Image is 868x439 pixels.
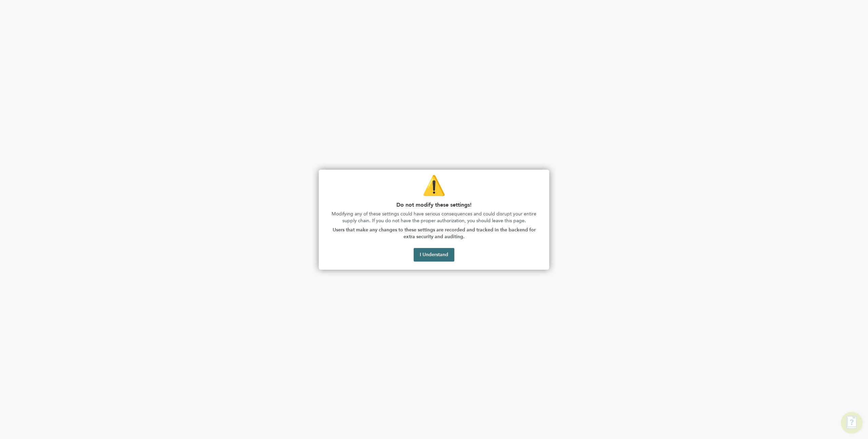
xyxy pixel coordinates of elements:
[327,172,541,199] p: ⚠️
[327,202,541,208] p: Do not modify these settings!
[333,227,537,240] strong: Users that make any changes to these settings are recorded and tracked in the backend for extra s...
[319,170,549,270] div: Do not modify these settings!
[414,248,454,262] button: I Understand
[327,211,541,224] p: Modifying any of these settings could have serious consequences and could disrupt your entire sup...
